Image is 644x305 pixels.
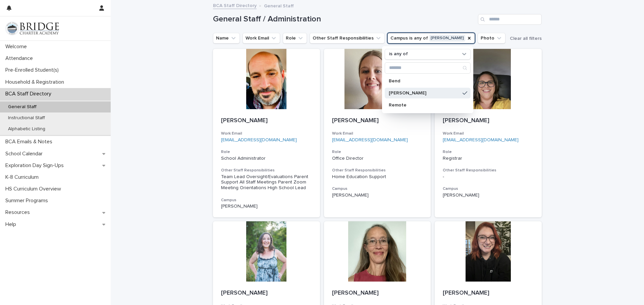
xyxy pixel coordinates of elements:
[507,33,542,44] button: Clear all filters
[3,126,51,132] p: Alphabetic Listing
[332,186,423,192] h3: Campus
[213,33,240,44] button: Name
[3,44,32,50] p: Welcome
[3,139,58,145] p: BCA Emails & Notes
[3,198,53,204] p: Summer Programs
[3,151,48,157] p: School Calendar
[389,103,460,107] p: Remote
[3,67,64,73] p: Pre-Enrolled Student(s)
[389,79,460,83] p: Bend
[478,33,505,44] button: Photo
[510,36,542,41] span: Clear all filters
[3,91,57,97] p: BCA Staff Directory
[221,131,312,136] h3: Work Email
[443,117,534,125] p: [PERSON_NAME]
[283,33,307,44] button: Role
[387,33,475,44] button: Campus
[332,290,423,297] p: [PERSON_NAME]
[332,156,423,161] p: Office Director
[389,51,408,57] p: is any of
[213,14,475,24] h1: General Staff / Administration
[3,115,50,121] p: Instructional Staff
[221,174,312,191] div: Team Lead Oversight/Evaluations Parent Support All Staff Meetings Parent Zoom Meeting Orientation...
[443,131,534,136] h3: Work Email
[385,63,470,73] input: Search
[221,156,312,161] p: School Administrator
[221,204,312,209] p: [PERSON_NAME]
[443,168,534,173] h3: Other Staff Responsibilities
[3,174,44,180] p: K-8 Curriculum
[3,162,69,169] p: Exploration Day Sign-Ups
[310,33,385,44] button: Other Staff Responsibilities
[3,186,66,192] p: HS Curriculum Overview
[389,91,460,95] p: [PERSON_NAME]
[3,221,21,228] p: Help
[443,290,534,297] p: [PERSON_NAME]
[443,156,534,161] p: Registrar
[443,193,534,198] p: [PERSON_NAME]
[221,198,312,203] h3: Campus
[221,149,312,155] h3: Role
[332,131,423,136] h3: Work Email
[332,193,423,198] p: [PERSON_NAME]
[243,33,280,44] button: Work Email
[332,138,408,142] a: [EMAIL_ADDRESS][DOMAIN_NAME]
[3,55,38,62] p: Attendance
[443,138,519,142] a: [EMAIL_ADDRESS][DOMAIN_NAME]
[443,174,534,180] div: -
[3,104,42,110] p: General Staff
[443,186,534,192] h3: Campus
[332,117,423,125] p: [PERSON_NAME]
[3,209,35,216] p: Resources
[221,290,312,297] p: [PERSON_NAME]
[435,49,542,217] a: [PERSON_NAME]Work Email[EMAIL_ADDRESS][DOMAIN_NAME]RoleRegistrarOther Staff Responsibilities-Camp...
[3,79,69,85] p: Household & Registration
[478,14,542,25] input: Search
[213,1,257,9] a: BCA Staff Directory
[213,49,320,217] a: [PERSON_NAME]Work Email[EMAIL_ADDRESS][DOMAIN_NAME]RoleSchool AdministratorOther Staff Responsibi...
[324,49,431,217] a: [PERSON_NAME]Work Email[EMAIL_ADDRESS][DOMAIN_NAME]RoleOffice DirectorOther Staff Responsibilitie...
[221,138,297,142] a: [EMAIL_ADDRESS][DOMAIN_NAME]
[332,168,423,173] h3: Other Staff Responsibilities
[385,62,471,74] div: Search
[264,2,294,9] p: General Staff
[221,117,312,125] p: [PERSON_NAME]
[332,149,423,155] h3: Role
[5,22,59,35] img: V1C1m3IdTEidaUdm9Hs0
[221,168,312,173] h3: Other Staff Responsibilities
[443,149,534,155] h3: Role
[332,174,423,180] div: Home Education Support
